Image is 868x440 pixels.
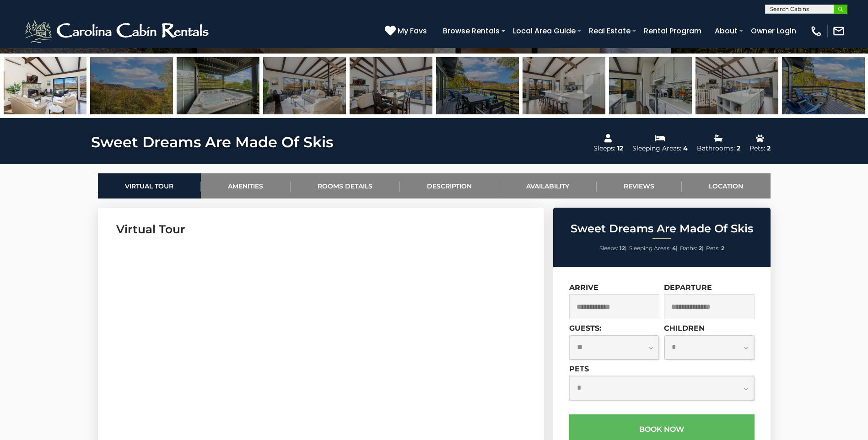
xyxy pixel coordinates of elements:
strong: 2 [721,245,724,252]
a: Reviews [597,173,682,199]
a: Availability [499,173,597,199]
strong: 2 [699,245,702,252]
li: | [680,242,704,254]
a: Virtual Tour [98,173,201,199]
strong: 4 [672,245,676,252]
span: Pets: [706,245,720,252]
a: Amenities [201,173,291,199]
label: Arrive [569,283,598,292]
label: Guests: [569,324,601,333]
a: Browse Rentals [438,23,504,39]
label: Children [664,324,705,333]
img: phone-regular-white.png [810,25,823,38]
span: Sleeping Areas: [629,245,671,252]
a: Rental Program [639,23,706,39]
li: | [599,242,627,254]
a: Local Area Guide [508,23,580,39]
img: White-1-2.png [23,17,213,45]
img: 167390717 [782,57,865,114]
a: Owner Login [746,23,801,39]
img: 167530464 [523,57,605,114]
img: 167390704 [609,57,692,114]
li: | [629,242,678,254]
label: Pets [569,365,589,373]
a: Real Estate [584,23,635,39]
a: Location [682,173,771,199]
img: 167530466 [350,57,432,114]
h3: Virtual Tour [116,221,526,237]
img: 167390720 [90,57,173,114]
img: 167530462 [4,57,86,114]
img: 167530465 [695,57,778,114]
img: mail-regular-white.png [832,25,845,38]
span: My Favs [398,25,427,37]
img: 167390716 [436,57,519,114]
span: Sleeps: [599,245,618,252]
h2: Sweet Dreams Are Made Of Skis [555,223,768,235]
a: Rooms Details [291,173,400,199]
a: My Favs [385,25,429,37]
img: 167530463 [263,57,346,114]
label: Departure [664,283,712,292]
a: About [710,23,742,39]
a: Description [400,173,499,199]
span: Baths: [680,245,697,252]
img: 168962302 [177,57,259,114]
strong: 12 [620,245,625,252]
